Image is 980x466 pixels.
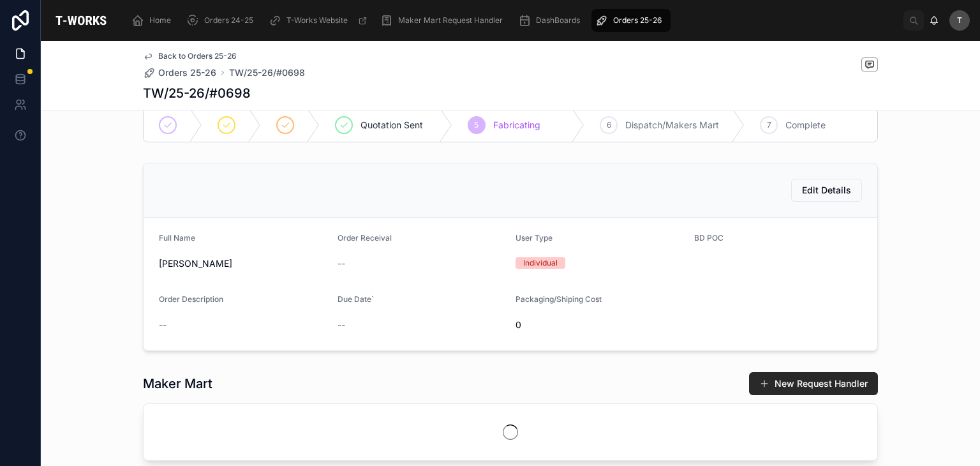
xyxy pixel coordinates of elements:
button: New Request Handler [749,372,878,395]
span: Quotation Sent [360,119,423,132]
a: TW/25-26/#0698 [229,66,305,79]
span: 6 [607,120,611,130]
span: DashBoards [536,15,580,26]
span: Due Date` [338,294,374,304]
a: Orders 24-25 [182,9,262,32]
span: Maker Mart Request Handler [398,15,503,26]
h1: Maker Mart [143,375,212,393]
a: Maker Mart Request Handler [376,9,512,32]
a: Home [128,9,180,32]
span: Full Name [159,233,195,243]
span: Complete [785,119,826,132]
span: Back to Orders 25-26 [158,51,237,61]
span: Order Receival [338,233,392,243]
div: Individual [523,257,558,269]
a: Orders 25-26 [143,66,216,79]
span: T-Works Website [286,15,348,26]
a: T-Works Website [265,9,374,32]
span: BD POC [694,233,724,243]
span: Edit Details [802,184,851,197]
a: Back to Orders 25-26 [143,51,237,61]
span: Fabricating [493,119,540,132]
span: Orders 25-26 [158,66,216,79]
span: T [957,15,962,26]
span: -- [159,319,167,331]
span: User Type [516,233,553,243]
span: 5 [474,120,479,130]
span: -- [338,257,345,270]
span: Orders 25-26 [613,15,662,26]
span: Order Description [159,294,223,304]
a: DashBoards [514,9,589,32]
span: Orders 24-25 [204,15,253,26]
button: Edit Details [791,179,862,202]
span: 0 [516,319,684,331]
img: App logo [51,10,111,31]
div: scrollable content [121,6,903,34]
span: Packaging/Shiping Cost [516,294,602,304]
a: Orders 25-26 [591,9,671,32]
span: 7 [767,120,771,130]
span: Dispatch/Makers Mart [625,119,719,132]
span: Home [149,15,171,26]
span: [PERSON_NAME] [159,257,327,270]
span: -- [338,319,345,331]
h1: TW/25-26/#0698 [143,84,251,102]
